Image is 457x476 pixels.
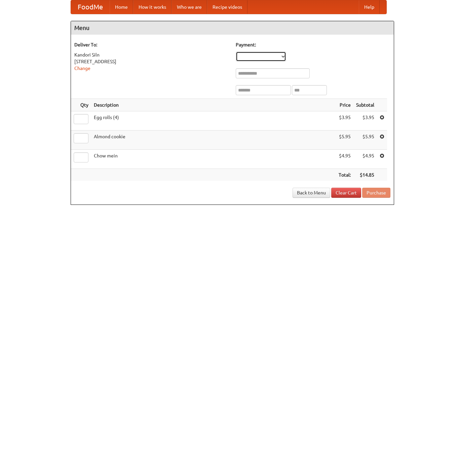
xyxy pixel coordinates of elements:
button: Purchase [362,188,390,198]
div: Kandori Siln [74,51,229,58]
a: Help [359,0,380,14]
th: Price [336,99,353,111]
h4: Menu [71,21,394,35]
td: Chow mein [91,150,336,169]
a: FoodMe [71,0,110,14]
a: Clear Cart [331,188,361,198]
td: Almond cookie [91,131,336,150]
a: Back to Menu [293,188,330,198]
td: $3.95 [353,111,377,131]
td: $4.95 [336,150,353,169]
h5: Payment: [236,41,390,48]
th: Description [91,99,336,111]
a: Recipe videos [207,0,247,14]
td: $5.95 [353,131,377,150]
div: [STREET_ADDRESS] [74,58,229,65]
h5: Deliver To: [74,41,229,48]
a: Home [110,0,133,14]
td: Egg rolls (4) [91,111,336,131]
th: $14.85 [353,169,377,181]
th: Subtotal [353,99,377,111]
a: How it works [133,0,172,14]
th: Qty [71,99,91,111]
th: Total: [336,169,353,181]
a: Who we are [172,0,207,14]
td: $5.95 [336,131,353,150]
td: $4.95 [353,150,377,169]
a: Change [74,66,90,71]
td: $3.95 [336,111,353,131]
